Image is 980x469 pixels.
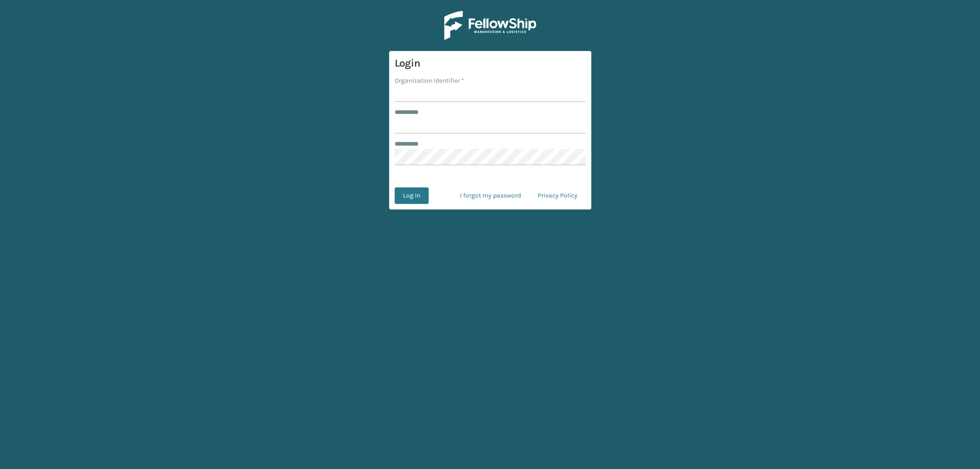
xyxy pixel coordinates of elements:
button: Log In [395,187,429,204]
a: I forgot my password [452,187,529,204]
label: Organization Identifier [395,76,464,85]
img: Logo [444,11,536,40]
a: Privacy Policy [529,187,586,204]
h3: Login [395,57,586,70]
